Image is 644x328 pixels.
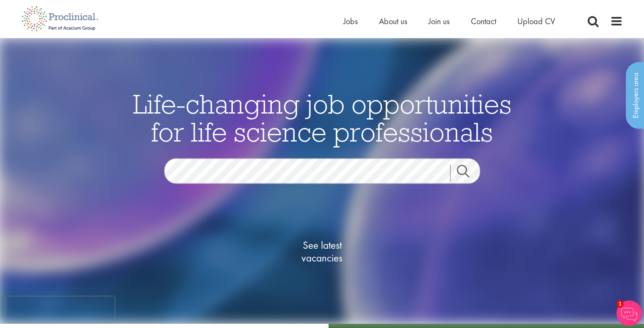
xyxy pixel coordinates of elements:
[280,239,365,264] span: See latest vacancies
[379,16,407,27] a: About us
[616,300,642,326] img: Chatbot
[450,164,486,181] a: Job search submit button
[6,297,114,322] iframe: reCAPTCHA
[616,300,624,308] span: 1
[280,205,365,298] a: See latestvacancies
[517,16,555,27] a: Upload CV
[471,16,496,27] a: Contact
[428,16,450,27] a: Join us
[343,16,358,27] a: Jobs
[133,86,511,148] span: Life-changing job opportunities for life science professionals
